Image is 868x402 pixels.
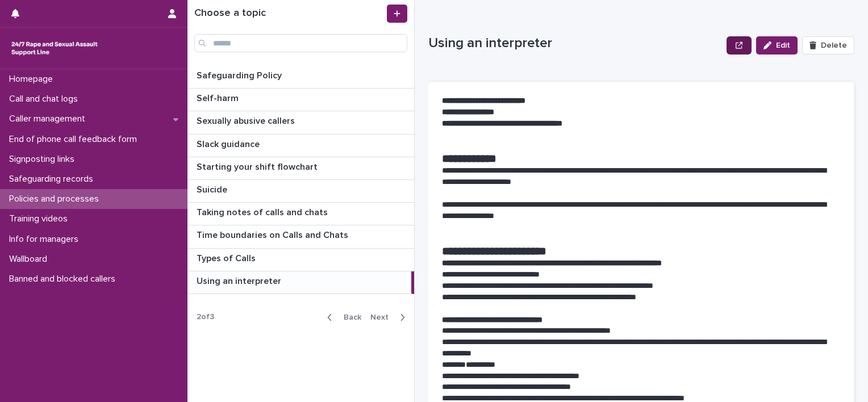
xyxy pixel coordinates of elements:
p: Time boundaries on Calls and Chats [197,228,350,241]
p: Using an interpreter [428,35,722,52]
p: Call and chat logs [5,94,87,104]
p: Homepage [5,74,62,85]
button: Delete [802,36,854,55]
button: Edit [756,36,798,55]
h1: Choose a topic [194,7,385,20]
a: SuicideSuicide [187,180,414,203]
input: Search [194,34,407,52]
a: Safeguarding PolicySafeguarding Policy [187,66,414,89]
p: Safeguarding Policy [197,68,284,81]
p: Wallboard [5,254,56,265]
a: Slack guidanceSlack guidance [187,135,414,157]
p: Caller management [5,114,94,124]
a: Self-harmSelf-harm [187,89,414,111]
p: Banned and blocked callers [5,274,124,284]
p: Info for managers [5,234,87,245]
p: Suicide [197,182,229,195]
p: Types of Calls [197,251,258,264]
p: Using an interpreter [197,274,283,287]
button: Back [318,312,366,323]
p: 2 of 3 [187,303,223,331]
button: Next [366,312,414,323]
span: Delete [821,41,847,49]
p: Sexually abusive callers [197,114,297,127]
p: Policies and processes [5,194,108,204]
p: End of phone call feedback form [5,134,146,145]
a: Starting your shift flowchartStarting your shift flowchart [187,157,414,180]
a: Taking notes of calls and chatsTaking notes of calls and chats [187,203,414,225]
span: Back [337,313,361,321]
span: Edit [776,41,790,49]
p: Taking notes of calls and chats [197,205,330,218]
p: Self-harm [197,91,241,104]
p: Starting your shift flowchart [197,160,320,173]
p: Safeguarding records [5,174,102,185]
p: Signposting links [5,154,84,165]
a: Sexually abusive callersSexually abusive callers [187,111,414,134]
span: Next [370,313,395,321]
img: rhQMoQhaT3yELyF149Cw [9,37,100,60]
a: Using an interpreterUsing an interpreter [187,271,414,294]
p: Training videos [5,213,77,224]
p: Slack guidance [197,137,262,150]
a: Time boundaries on Calls and ChatsTime boundaries on Calls and Chats [187,225,414,248]
a: Types of CallsTypes of Calls [187,249,414,271]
